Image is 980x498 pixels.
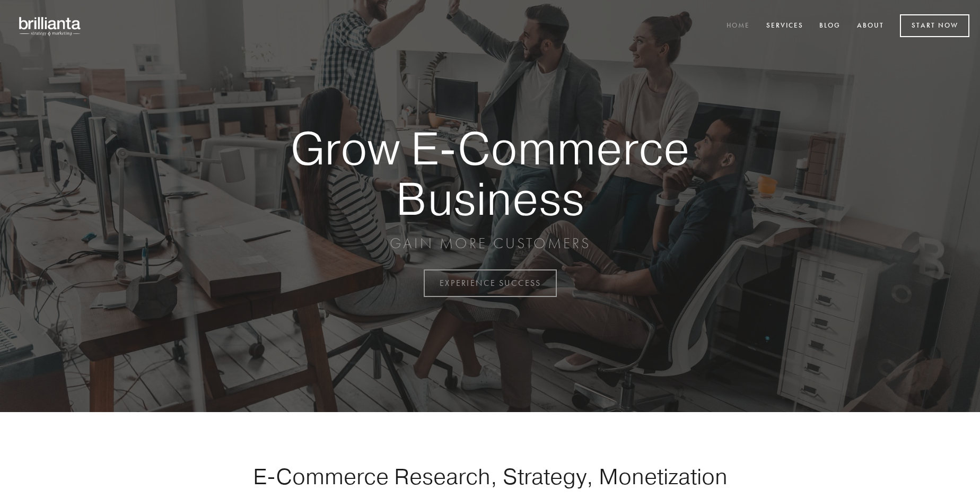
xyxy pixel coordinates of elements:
a: About [850,18,891,35]
a: Services [759,18,810,35]
img: brillianta - research, strategy, marketing [11,11,90,41]
a: Start Now [900,14,969,37]
p: GAIN MORE CUSTOMERS [253,234,727,253]
strong: Grow E-Commerce Business [253,123,727,223]
h1: E-Commerce Research, Strategy, Monetization [220,463,760,490]
a: EXPERIENCE SUCCESS [424,269,557,297]
a: Blog [812,18,847,35]
a: Home [720,18,757,35]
